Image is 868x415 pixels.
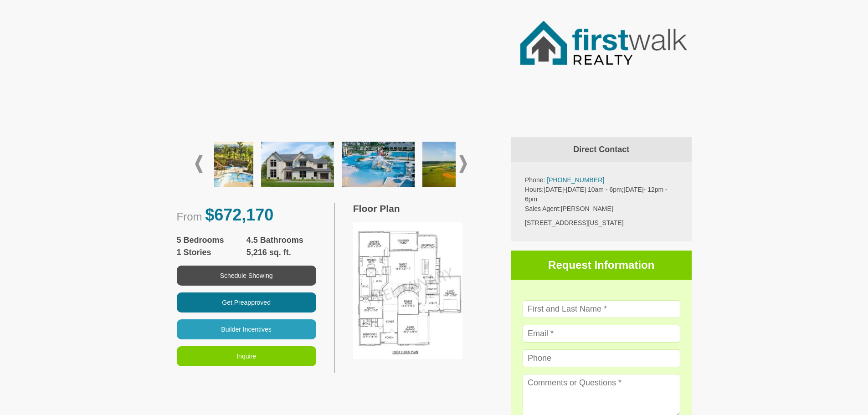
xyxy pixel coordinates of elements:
[525,186,544,193] span: Hours:
[353,203,493,214] h3: Floor Plan
[177,346,316,366] button: Inquire
[525,204,678,214] p: [PERSON_NAME]
[525,205,561,212] span: Sales Agent:
[177,266,316,286] button: Schedule Showing
[511,137,692,162] h4: Direct Contact
[177,246,247,259] span: 1 Stories
[511,251,692,280] h3: Request Information
[523,349,680,367] input: Phone
[525,185,678,204] p: [DATE]-[DATE] 10am - 6pm;[DATE]- 12pm - 6pm
[523,300,680,318] input: First and Last Name *
[247,234,316,246] span: 4.5 Bathrooms
[177,292,316,313] button: Get Preapproved
[177,234,247,246] span: 5 Bedrooms
[177,319,316,339] button: Builder Incentives
[205,205,273,224] span: $672,170
[525,176,545,184] span: Phone:
[523,325,680,343] input: Email *
[547,176,604,184] a: [PHONE_NUMBER]
[525,218,678,228] div: [STREET_ADDRESS][US_STATE]
[247,246,316,259] span: 5,216 sq. ft.
[177,210,202,223] span: From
